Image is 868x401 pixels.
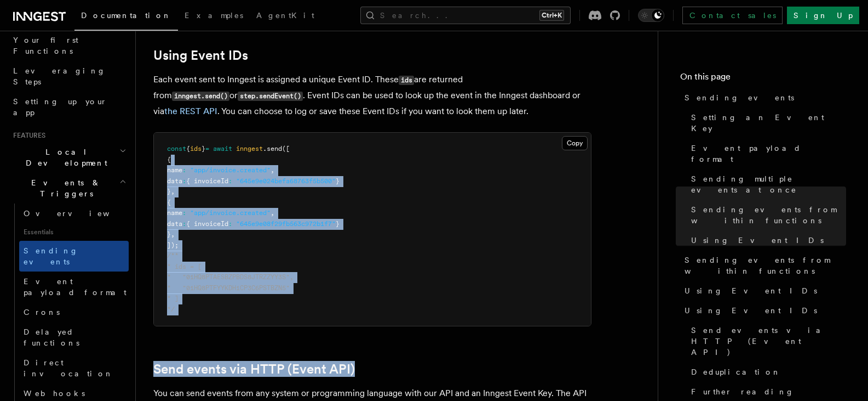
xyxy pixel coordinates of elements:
[9,92,129,122] a: Setting up your app
[691,386,794,397] span: Further reading
[9,146,119,168] span: Local Development
[19,302,129,322] a: Crons
[167,199,171,206] span: {
[19,223,129,241] span: Essentials
[167,177,182,185] span: data
[687,169,846,200] a: Sending multiple events at once
[787,7,859,24] a: Sign Up
[638,9,664,22] button: Toggle dark mode
[213,145,232,153] span: await
[9,142,129,173] button: Local Development
[24,358,113,378] span: Direct invocation
[153,48,248,63] a: Using Event IDs
[238,92,303,101] code: step.sendEvent()
[228,220,232,228] span: :
[13,66,106,86] span: Leveraging Steps
[190,145,202,153] span: ids
[24,277,127,297] span: Event payload format
[687,320,846,362] a: Send events via HTTP (Event API)
[680,301,846,320] a: Using Event IDs
[167,156,171,163] span: {
[685,92,794,103] span: Sending events
[9,131,45,140] span: Features
[167,273,294,281] span: * "01HQ8PTAESBZPBDS8JTRZZYY3S",
[182,209,186,217] span: :
[691,143,846,165] span: Event payload format
[13,97,107,117] span: Setting up your app
[19,272,129,302] a: Event payload format
[691,366,781,377] span: Deduplication
[167,241,179,249] span: ]);
[167,145,186,153] span: const
[691,173,846,195] span: Sending multiple events at once
[182,166,186,174] span: :
[167,263,202,270] span: * ids = [
[182,177,186,185] span: :
[691,204,846,226] span: Sending events from within functions
[685,285,817,296] span: Using Event IDs
[236,177,336,185] span: "645e9e024befa68763f5b500"
[9,177,119,199] span: Events & Triggers
[539,10,564,21] kbd: Ctrl+K
[687,108,846,138] a: Setting an Event Key
[19,241,129,272] a: Sending events
[19,204,129,223] a: Overview
[9,173,129,204] button: Events & Triggers
[167,166,182,174] span: name
[691,235,824,246] span: Using Event IDs
[164,106,217,116] a: the REST API
[687,230,846,250] a: Using Event IDs
[9,30,129,61] a: Your first Functions
[680,281,846,301] a: Using Event IDs
[185,11,243,20] span: Examples
[24,389,85,398] span: Webhooks
[682,7,783,24] a: Contact sales
[691,325,846,358] span: Send events via HTTP (Event API)
[186,177,228,185] span: { invoiceId
[202,145,205,153] span: }
[256,11,314,20] span: AgentKit
[172,92,229,101] code: inngest.send()
[685,255,846,276] span: Sending events from within functions
[360,7,571,24] button: Search...Ctrl+K
[171,188,175,195] span: ,
[680,70,846,88] h4: On this page
[228,177,232,185] span: :
[562,136,588,150] button: Copy
[178,3,250,30] a: Examples
[24,308,60,317] span: Crons
[691,112,846,134] span: Setting an Event Key
[336,220,340,228] span: }
[687,200,846,230] a: Sending events from within functions
[24,209,136,218] span: Overview
[24,246,78,266] span: Sending events
[167,188,171,195] span: }
[190,166,271,174] span: "app/invoice.created"
[263,145,282,153] span: .send
[167,230,171,238] span: }
[271,209,274,217] span: ,
[74,3,178,31] a: Documentation
[24,327,79,347] span: Delayed functions
[167,209,182,217] span: name
[182,220,186,228] span: :
[399,76,414,85] code: ids
[680,250,846,281] a: Sending events from within functions
[19,322,129,353] a: Delayed functions
[9,61,129,92] a: Leveraging Steps
[186,145,190,153] span: {
[186,220,228,228] span: { invoiceId
[687,138,846,169] a: Event payload format
[687,362,846,382] a: Deduplication
[167,284,290,292] span: * "01HQ8PTFYYKDH1CP3C6PSTBZN5"
[205,145,209,153] span: =
[153,362,355,377] a: Send events via HTTP (Event API)
[167,220,182,228] span: data
[336,177,340,185] span: }
[271,166,274,174] span: ,
[13,36,78,55] span: Your first Functions
[153,72,591,119] p: Each event sent to Inngest is assigned a unique Event ID. These are returned from or . Event IDs ...
[19,353,129,383] a: Direct invocation
[282,145,290,153] span: ([
[685,305,817,316] span: Using Event IDs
